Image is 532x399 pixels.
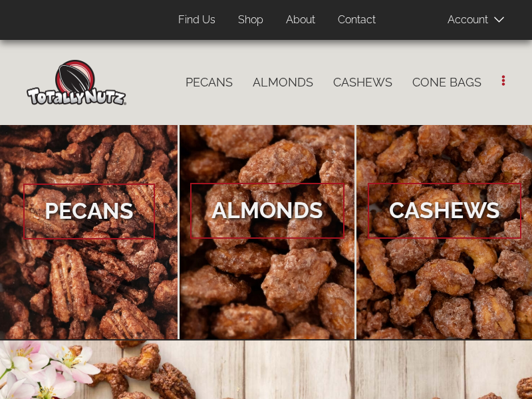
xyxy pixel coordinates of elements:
a: Contact [328,7,386,33]
a: Pecans [176,68,243,96]
a: Cone Bags [402,68,491,96]
a: Almonds [243,68,323,96]
span: Almonds [190,183,344,239]
a: Shop [228,7,273,33]
span: Cashews [368,183,521,239]
a: Find Us [168,7,225,33]
a: About [276,7,325,33]
img: Home [27,60,126,105]
span: Pecans [23,184,155,239]
a: Cashews [356,125,532,340]
a: Almonds [180,125,355,340]
a: Cashews [323,68,402,96]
